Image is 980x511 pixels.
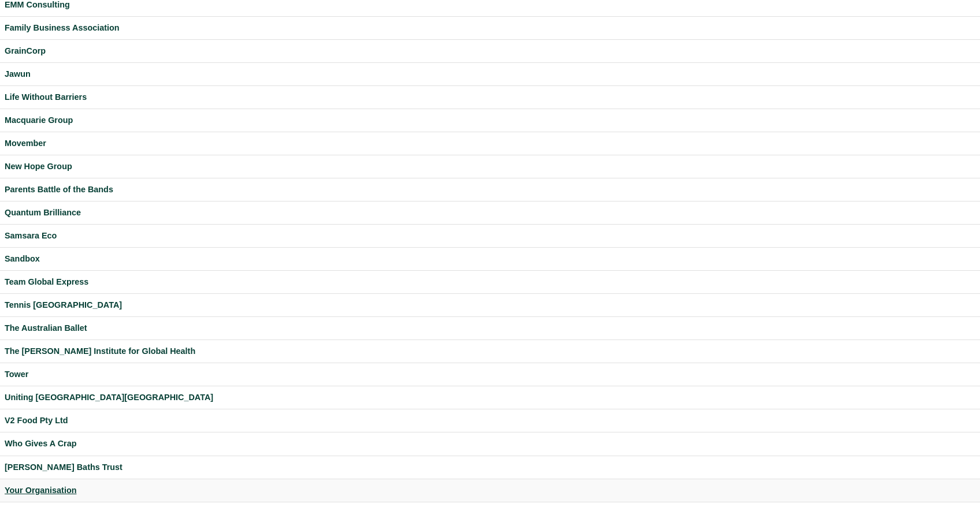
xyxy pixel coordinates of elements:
[5,322,975,335] a: The Australian Ballet
[5,206,975,219] a: Quantum Brilliance
[5,252,975,266] a: Sandbox
[5,484,975,497] a: Your Organisation
[5,345,975,358] a: The [PERSON_NAME] Institute for Global Health
[5,299,975,312] a: Tennis [GEOGRAPHIC_DATA]
[5,461,975,474] a: [PERSON_NAME] Baths Trust
[5,137,975,150] a: Movember
[5,160,975,173] a: New Hope Group
[5,414,975,427] a: V2 Food Pty Ltd
[5,68,975,81] a: Jawun
[5,368,975,381] a: Tower
[5,91,975,104] a: Life Without Barriers
[5,114,975,127] a: Macquarie Group
[5,275,975,289] a: Team Global Express
[5,21,975,35] a: Family Business Association
[5,437,975,450] a: Who Gives A Crap
[5,391,975,404] a: Uniting [GEOGRAPHIC_DATA][GEOGRAPHIC_DATA]
[5,229,975,243] a: Samsara Eco
[5,183,975,196] a: Parents Battle of the Bands
[5,44,975,58] a: GrainCorp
